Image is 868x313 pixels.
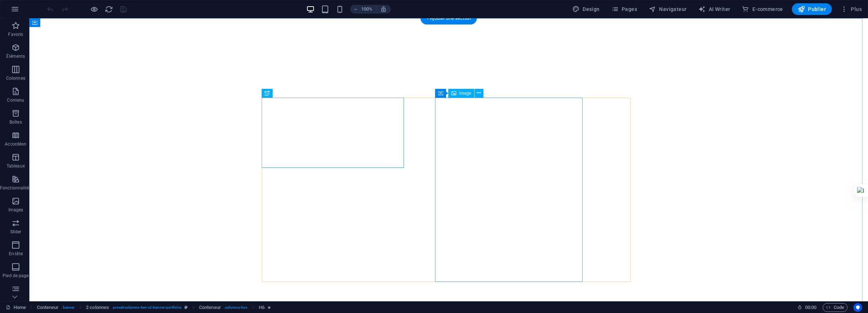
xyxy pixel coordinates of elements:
i: Lors du redimensionnement, ajuster automatiquement le niveau de zoom en fonction de l'appareil sé... [380,6,387,12]
nav: breadcrumb [37,303,271,312]
div: Design (Ctrl+Alt+Y) [569,3,603,15]
p: En-tête [9,251,23,257]
p: Éléments [6,53,25,59]
button: AI Writer [695,3,733,15]
button: Navigateur [646,3,689,15]
p: Images [8,207,23,213]
span: : [810,305,811,310]
p: Boîtes [10,119,22,125]
span: Cliquez pour sélectionner. Double-cliquez pour modifier. [259,303,265,312]
span: Plus [841,5,862,13]
button: Design [569,3,603,15]
p: Contenu [7,97,24,103]
button: Plus [838,3,865,15]
span: Code [826,303,844,312]
button: Code [823,303,848,312]
i: Actualiser la page [105,5,113,14]
p: Accordéon [5,141,26,147]
span: AI Writer [698,5,730,13]
button: Usercentrics [853,303,862,312]
span: Cliquez pour sélectionner. Double-cliquez pour modifier. [86,303,109,312]
p: Favoris [8,31,23,37]
span: E-commerce [742,5,783,13]
i: Cet élément est une présélection personnalisable. [184,305,188,309]
span: . preset-columns-two-v2-banner-portfolio [112,303,182,312]
h6: Durée de la session [797,303,817,312]
span: Publier [798,5,826,13]
button: 100% [350,5,376,14]
button: Cliquez ici pour quitter le mode Aperçu et poursuivre l'édition. [90,5,98,14]
span: Pages [611,5,637,13]
p: Pied de page [3,273,29,279]
span: Cliquez pour sélectionner. Double-cliquez pour modifier. [199,303,221,312]
span: . banner [61,303,75,312]
button: Publier [792,3,832,15]
h6: 100% [361,5,373,14]
span: Cliquez pour sélectionner. Double-cliquez pour modifier. [37,303,59,312]
div: + Ajouter une section [420,12,477,24]
button: Pages [609,3,640,15]
span: Design [572,5,600,13]
span: 00 00 [805,303,816,312]
button: E-commerce [739,3,786,15]
span: Navigateur [649,5,686,13]
p: Slider [10,229,22,235]
span: Image [459,91,471,95]
span: . columns-box [224,303,247,312]
i: Cet élément contient une animation. [267,305,271,309]
p: Tableaux [7,163,25,169]
p: Colonnes [6,75,25,81]
button: reload [104,5,113,14]
a: Cliquez pour annuler la sélection. Double-cliquez pour ouvrir Pages. [6,303,26,312]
